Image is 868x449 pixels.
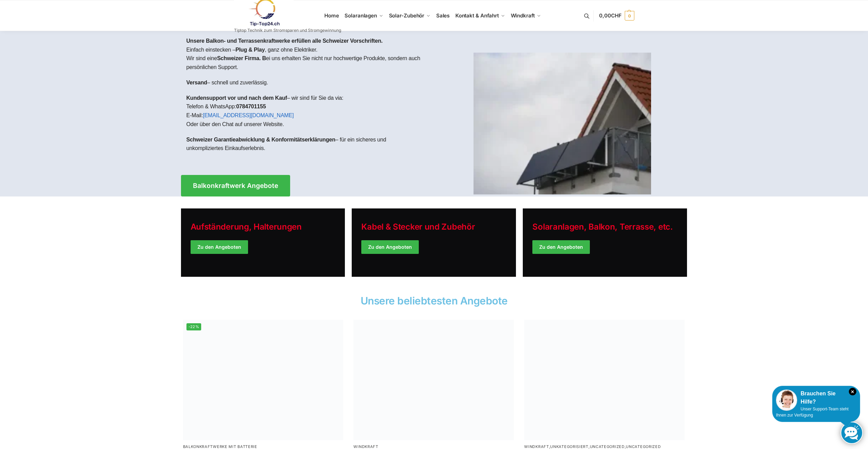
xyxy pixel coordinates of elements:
h2: Unsere beliebtesten Angebote [181,296,687,306]
p: – schnell und zuverlässig. [186,78,429,87]
a: Balkonkraftwerk Angebote [181,175,290,196]
span: Balkonkraftwerk Angebote [193,182,278,189]
p: Tiptop Technik zum Stromsparen und Stromgewinnung [234,28,341,32]
strong: 0784701155 [236,104,266,109]
i: Schließen [849,388,856,395]
a: Windkraft [353,444,378,449]
a: Kontakt & Anfahrt [452,0,508,31]
a: Windkraft [524,444,549,449]
span: 0 [625,11,634,21]
img: Home 5 [183,320,344,440]
strong: Plug & Play [235,47,265,53]
a: 0,00CHF 0 [599,5,634,26]
span: Windkraft [511,12,535,19]
a: Uncategorized [626,444,661,449]
a: Holiday Style [352,208,516,277]
strong: Kundensupport vor und nach dem Kauf [186,95,287,101]
a: Vertikal Windrad [353,320,514,440]
img: Home 1 [474,53,651,194]
p: – für ein sicheres und unkompliziertes Einkaufserlebnis. [186,135,429,153]
a: Windkraft [508,0,544,31]
a: [EMAIL_ADDRESS][DOMAIN_NAME] [203,112,294,118]
a: -22%Balkonkraftwerk mit Marstek Speicher [183,320,344,440]
a: Windrad für Balkon und Terrasse [524,320,685,440]
img: Home 6 [353,320,514,440]
a: Uncategorized [590,444,625,449]
a: Holiday Style [181,208,345,277]
a: Solaranlagen [342,0,386,31]
a: Solar-Zubehör [386,0,433,31]
a: Sales [433,0,452,31]
span: CHF [611,12,622,19]
span: Solaranlagen [345,12,377,19]
span: Sales [436,12,450,19]
p: – wir sind für Sie da via: Telefon & WhatsApp: E-Mail: Oder über den Chat auf unserer Website. [186,94,429,128]
span: Kontakt & Anfahrt [455,12,499,19]
span: Solar-Zubehör [389,12,425,19]
strong: Schweizer Garantieabwicklung & Konformitätserklärungen [186,137,336,142]
p: Wir sind eine ei uns erhalten Sie nicht nur hochwertige Produkte, sondern auch persönlichen Support. [186,54,429,71]
strong: Schweizer Firma. B [217,55,266,61]
div: Brauchen Sie Hilfe? [776,390,856,406]
img: Home 7 [524,320,685,440]
div: Einfach einstecken – , ganz ohne Elektriker. [181,31,434,165]
strong: Versand [186,80,207,85]
a: Unkategorisiert [550,444,588,449]
img: Customer service [776,390,797,411]
strong: Unsere Balkon- und Terrassenkraftwerke erfüllen alle Schweizer Vorschriften. [186,38,383,44]
a: Winter Jackets [523,208,687,277]
span: 0,00 [599,12,621,19]
span: Unser Support-Team steht Ihnen zur Verfügung [776,407,848,418]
